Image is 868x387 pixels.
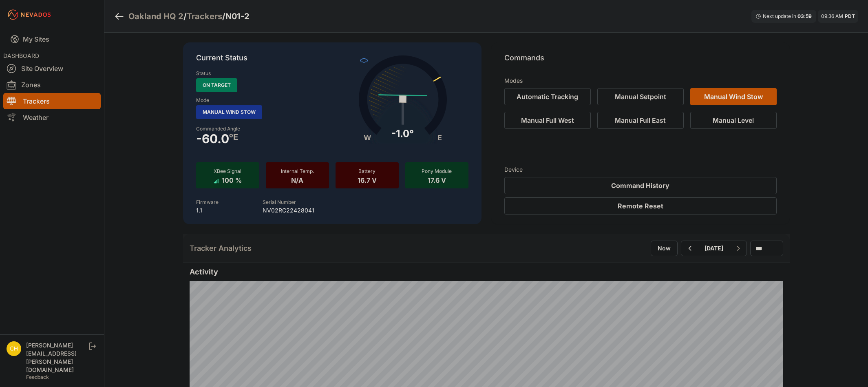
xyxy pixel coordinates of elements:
[3,29,101,49] a: My Sites
[281,168,314,174] span: Internal Temp.
[3,52,39,59] span: DASHBOARD
[845,13,855,19] span: PDT
[504,197,777,215] button: Remote Reset
[358,175,377,184] span: 16.7 V
[222,175,242,184] span: 100 %
[821,13,843,19] span: 09:36 AM
[196,70,211,77] label: Status
[504,112,591,129] button: Manual Full West
[504,52,777,70] p: Commands
[196,78,237,92] span: On Target
[222,11,225,22] span: /
[504,88,591,105] button: Automatic Tracking
[763,13,796,19] span: Next update in
[183,11,187,22] span: /
[114,6,250,27] nav: Breadcrumb
[797,13,812,20] div: 03 : 59
[291,175,303,184] span: N/A
[263,199,296,205] label: Serial Number
[128,11,183,22] a: Oakland HQ 2
[690,112,777,129] button: Manual Level
[597,88,684,105] button: Manual Setpoint
[26,374,49,380] a: Feedback
[7,341,21,356] img: chris.young@nevados.solar
[690,88,777,105] button: Manual Wind Stow
[422,168,452,174] span: Pony Module
[214,168,241,174] span: XBee Signal
[225,11,250,22] h3: N01-2
[187,11,222,22] a: Trackers
[7,8,52,21] img: Nevados
[3,77,101,93] a: Zones
[26,341,87,374] div: [PERSON_NAME][EMAIL_ADDRESS][PERSON_NAME][DOMAIN_NAME]
[597,112,684,129] button: Manual Full East
[263,206,314,215] p: NV02RC22428041
[196,134,229,144] span: -60.0
[196,199,219,205] label: Firmware
[196,105,262,119] span: Manual Wind Stow
[196,126,327,132] label: Commanded Angle
[651,241,678,256] button: Now
[358,168,375,174] span: Battery
[504,177,777,194] button: Command History
[196,97,209,104] label: Mode
[428,175,446,184] span: 17.6 V
[3,93,101,109] a: Trackers
[504,77,523,85] h3: Modes
[504,166,777,174] h3: Device
[3,109,101,126] a: Weather
[196,206,219,215] p: 1.1
[196,52,468,70] p: Current Status
[698,241,730,256] button: [DATE]
[229,134,238,140] span: º E
[190,243,252,254] h2: Tracker Analytics
[3,60,101,77] a: Site Overview
[391,127,414,140] div: -1.0°
[190,266,783,278] h2: Activity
